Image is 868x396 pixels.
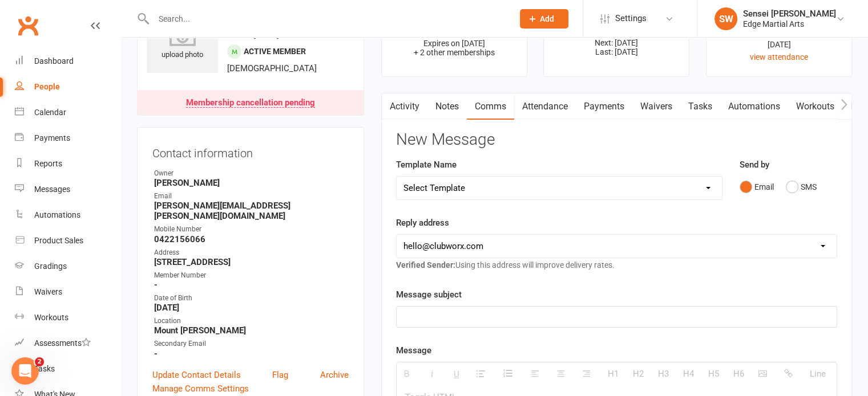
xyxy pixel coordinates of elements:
h3: Contact information [152,142,349,160]
button: SMS [786,176,817,198]
a: Comms [467,93,514,120]
div: upload photo [147,23,218,61]
a: Reports [15,151,120,177]
a: Notes [427,93,467,120]
div: Date of Birth [154,293,349,304]
label: Template Name [396,158,457,172]
a: Workouts [788,93,842,120]
div: Location [154,316,349,326]
label: Message [396,344,431,357]
label: Message subject [396,288,462,301]
a: Automations [720,93,788,120]
a: Tasks [15,356,120,382]
div: Assessments [34,338,91,348]
div: SW [714,7,737,30]
div: [DATE] [717,38,841,51]
h3: New Message [396,131,837,149]
div: Workouts [34,313,68,322]
div: Payments [34,133,70,142]
button: Add [520,9,568,28]
a: Calendar [15,100,120,125]
a: Tasks [680,93,720,120]
a: Automations [15,202,120,228]
div: Tasks [34,364,55,373]
div: Product Sales [34,236,83,245]
a: Flag [272,368,288,382]
a: Waivers [15,279,120,305]
strong: [STREET_ADDRESS] [154,257,349,267]
div: Calendar [34,108,66,117]
iframe: Intercom live chat [11,357,39,385]
strong: Verified Sender: [396,260,455,270]
label: Send by [740,158,769,172]
div: Mobile Number [154,224,349,235]
div: Dashboard [34,56,74,66]
a: Payments [576,93,632,120]
a: view attendance [750,52,808,62]
div: Messages [34,185,70,194]
span: Active member [244,47,306,56]
div: Sensei [PERSON_NAME] [743,9,836,19]
span: Using this address will improve delivery rates. [396,260,615,270]
div: Secondary Email [154,338,349,349]
a: Product Sales [15,228,120,254]
span: 2 [35,357,44,366]
span: Settings [615,6,647,31]
strong: - [154,349,349,359]
a: Update Contact Details [152,368,241,382]
a: Messages [15,177,120,202]
strong: [PERSON_NAME] [154,178,349,188]
span: [DEMOGRAPHIC_DATA] [227,63,317,74]
div: Owner [154,168,349,179]
div: Waivers [34,287,62,296]
strong: - [154,280,349,290]
div: Gradings [34,262,67,271]
span: Expires on [DATE] [423,39,485,48]
a: Clubworx [14,11,42,40]
input: Search... [150,11,505,27]
a: Gradings [15,254,120,279]
strong: [PERSON_NAME][EMAIL_ADDRESS][PERSON_NAME][DOMAIN_NAME] [154,201,349,221]
p: Next: [DATE] Last: [DATE] [554,38,679,56]
div: Reports [34,159,62,168]
div: Automations [34,210,80,219]
div: Address [154,247,349,258]
div: People [34,82,60,91]
div: Edge Martial Arts [743,19,836,29]
strong: 0422156066 [154,234,349,244]
div: Email [154,191,349,202]
a: People [15,74,120,100]
a: Waivers [632,93,680,120]
span: Add [540,14,554,23]
strong: [DATE] [154,303,349,313]
strong: Mount [PERSON_NAME] [154,325,349,336]
div: Membership cancellation pending [186,99,315,108]
a: Activity [382,93,427,120]
label: Reply address [396,216,449,230]
a: Workouts [15,305,120,330]
div: Member Number [154,270,349,281]
a: Assessments [15,330,120,356]
button: Email [740,176,774,198]
span: + 2 other memberships [414,48,495,57]
a: Archive [320,368,349,382]
a: Manage Comms Settings [152,382,249,395]
a: Dashboard [15,48,120,74]
a: Attendance [514,93,576,120]
a: Payments [15,125,120,151]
